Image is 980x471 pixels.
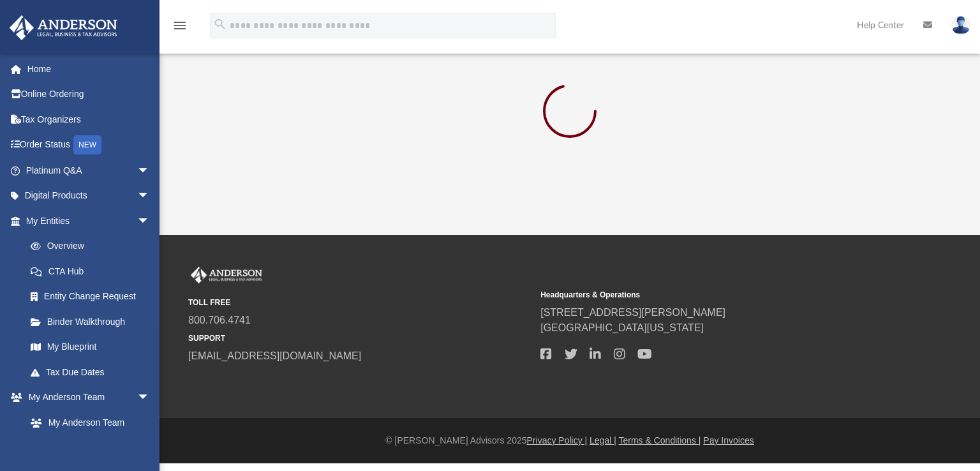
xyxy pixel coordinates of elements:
a: Home [9,56,169,82]
a: Privacy Policy | [527,435,588,445]
a: Terms & Conditions | [619,435,701,445]
a: My Entitiesarrow_drop_down [9,208,169,234]
a: menu [172,24,188,33]
a: [STREET_ADDRESS][PERSON_NAME] [540,307,725,318]
img: Anderson Advisors Platinum Portal [6,15,121,40]
a: Online Ordering [9,82,169,107]
i: search [213,17,227,31]
img: User Pic [951,16,970,34]
a: 800.706.4741 [188,315,251,325]
img: Anderson Advisors Platinum Portal [188,267,265,283]
a: My Anderson Team [18,410,156,435]
i: menu [172,18,188,33]
a: Binder Walkthrough [18,309,169,334]
span: arrow_drop_down [137,208,163,234]
a: Entity Change Request [18,284,169,310]
span: arrow_drop_down [137,183,163,209]
div: © [PERSON_NAME] Advisors 2025 [160,434,980,447]
a: Tax Due Dates [18,359,169,385]
small: SUPPORT [188,333,531,344]
a: Platinum Q&Aarrow_drop_down [9,158,169,183]
div: NEW [73,135,101,154]
a: Pay Invoices [703,435,754,445]
span: arrow_drop_down [137,385,163,411]
a: My Blueprint [18,334,163,360]
span: arrow_drop_down [137,158,163,184]
a: Digital Productsarrow_drop_down [9,183,169,209]
a: My Anderson Teamarrow_drop_down [9,385,163,410]
small: TOLL FREE [188,297,531,308]
a: Legal | [590,435,616,445]
a: [GEOGRAPHIC_DATA][US_STATE] [540,322,704,333]
a: Overview [18,234,169,259]
a: Tax Organizers [9,107,169,132]
a: Order StatusNEW [9,132,169,158]
a: [EMAIL_ADDRESS][DOMAIN_NAME] [188,350,361,361]
a: CTA Hub [18,258,169,284]
small: Headquarters & Operations [540,289,884,301]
